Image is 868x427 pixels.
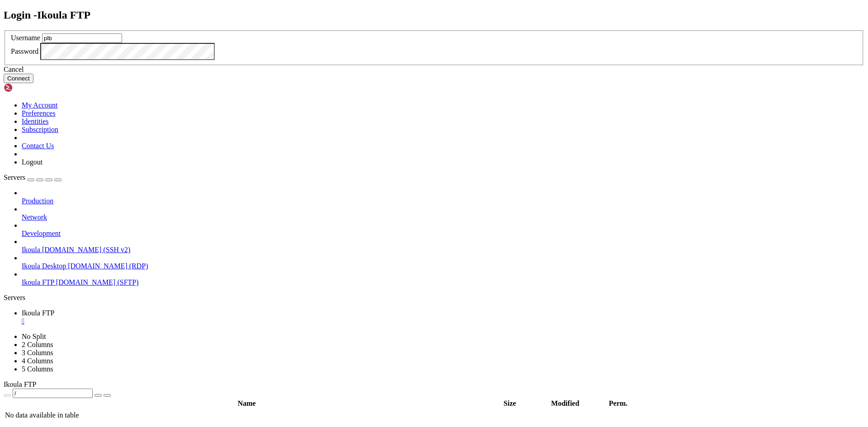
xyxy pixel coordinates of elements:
td: No data available in table [5,411,620,420]
input: Current Folder [13,389,93,398]
h2: Login - Ikoula FTP [4,9,864,21]
span: [DOMAIN_NAME] (RDP) [68,262,148,270]
div: Cancel [4,66,864,74]
a: 5 Columns [22,365,53,373]
span: Production [22,197,53,205]
a: No Split [22,333,46,340]
li: Development [22,221,864,238]
button: Connect [4,74,33,83]
li: Ikoula [DOMAIN_NAME] (SSH v2) [22,238,864,254]
li: Ikoula FTP [DOMAIN_NAME] (SFTP) [22,270,864,286]
a: Ikoula [DOMAIN_NAME] (SSH v2) [22,246,864,254]
a: Identities [22,117,49,125]
a: Contact Us [22,142,54,150]
span: Development [22,230,61,237]
a: Production [22,197,864,205]
th: Modified: activate to sort column ascending [531,399,600,408]
th: Name: activate to sort column descending [5,399,489,408]
img: Shellngn [4,83,56,92]
a: 4 Columns [22,357,53,365]
a: Ikoula FTP [22,309,864,325]
a: Network [22,213,864,221]
li: Production [22,189,864,205]
a: 3 Columns [22,349,53,357]
div: Servers [4,294,864,302]
span: Ikoula FTP [22,278,54,286]
span: Ikoula FTP [4,380,36,388]
li: Ikoula Desktop [DOMAIN_NAME] (RDP) [22,254,864,270]
span: Ikoula Desktop [22,262,66,270]
li: Network [22,205,864,221]
span: Ikoula FTP [22,309,54,317]
a: My Account [22,101,58,109]
a: Preferences [22,109,56,117]
span: Ikoula [22,246,40,253]
span: [DOMAIN_NAME] (SFTP) [56,278,139,286]
th: Size: activate to sort column ascending [490,399,529,408]
label: Password [11,47,38,55]
span: [DOMAIN_NAME] (SSH v2) [42,246,131,253]
a:  [22,317,864,325]
span: Network [22,213,47,221]
a: Logout [22,158,42,166]
label: Username [11,34,40,42]
a: Subscription [22,126,58,133]
span: Servers [4,174,25,181]
a: Servers [4,174,61,181]
a: Development [22,230,864,238]
a: Ikoula Desktop [DOMAIN_NAME] (RDP) [22,262,864,270]
a: Ikoula FTP [DOMAIN_NAME] (SFTP) [22,278,864,286]
a: 2 Columns [22,341,53,348]
th: Perm.: activate to sort column ascending [601,399,636,408]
